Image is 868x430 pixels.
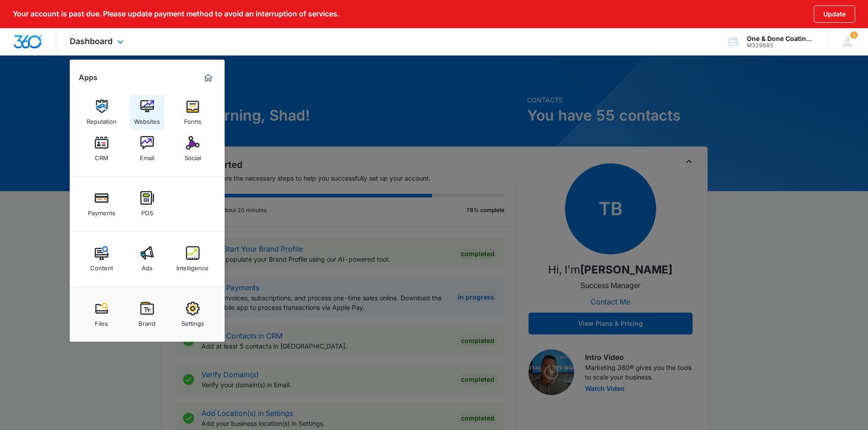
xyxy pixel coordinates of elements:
[95,150,108,162] div: CRM
[130,187,164,221] a: POS
[175,242,210,276] a: Intelligence
[201,71,216,85] a: Marketing 360® Dashboard
[90,260,113,272] div: Content
[181,315,204,327] div: Settings
[142,260,153,272] div: Ads
[88,205,115,217] div: Payments
[175,297,210,332] a: Settings
[84,187,119,221] a: Payments
[84,95,119,130] a: Reputation
[70,36,113,46] span: Dashboard
[139,315,155,327] div: Brand
[134,113,160,125] div: Websites
[87,113,117,125] div: Reputation
[184,113,201,125] div: Forms
[747,42,813,49] div: account id
[175,95,210,130] a: Forms
[79,73,98,82] h2: Apps
[850,31,858,39] div: notifications count
[175,132,210,166] a: Social
[747,35,813,42] div: account name
[130,242,164,276] a: Ads
[95,315,108,327] div: Files
[141,205,153,217] div: POS
[130,297,164,332] a: Brand
[84,242,119,276] a: Content
[140,150,154,162] div: Email
[84,132,119,166] a: CRM
[850,31,858,39] span: 1
[827,28,868,55] div: notifications count
[130,132,164,166] a: Email
[84,297,119,332] a: Files
[130,95,164,130] a: Websites
[13,10,339,18] p: Your account is past due. Please update payment method to avoid an interruption of services.
[185,150,201,162] div: Social
[176,260,209,272] div: Intelligence
[814,5,855,23] button: Update
[56,28,139,55] div: Dashboard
